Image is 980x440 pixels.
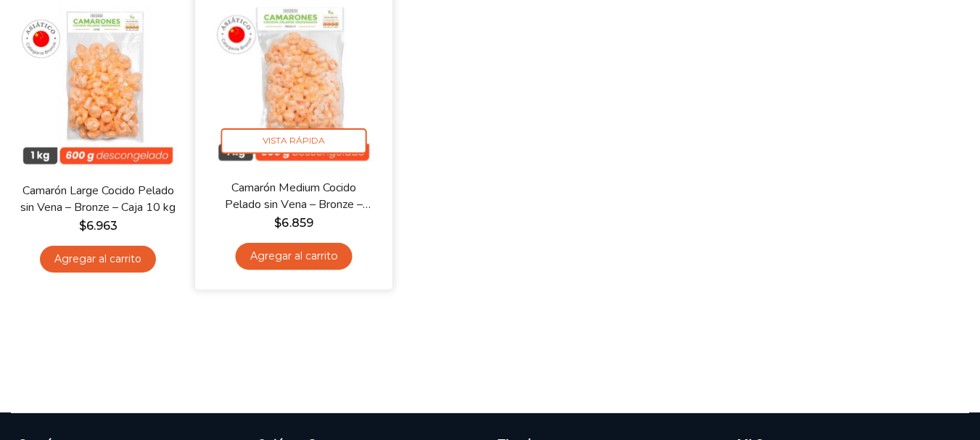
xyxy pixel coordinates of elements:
[275,216,282,230] span: $
[20,183,176,216] a: Camarón Large Cocido Pelado sin Vena – Bronze – Caja 10 kg
[79,219,118,233] bdi: 6.963
[215,179,373,213] a: Camarón Medium Cocido Pelado sin Vena – Bronze – Caja 10 kg
[275,216,313,230] bdi: 6.859
[236,243,353,270] a: Agregar al carrito: “Camarón Medium Cocido Pelado sin Vena - Bronze - Caja 10 kg”
[221,128,367,154] span: Vista Rápida
[40,246,156,273] a: Agregar al carrito: “Camarón Large Cocido Pelado sin Vena - Bronze - Caja 10 kg”
[79,219,86,233] span: $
